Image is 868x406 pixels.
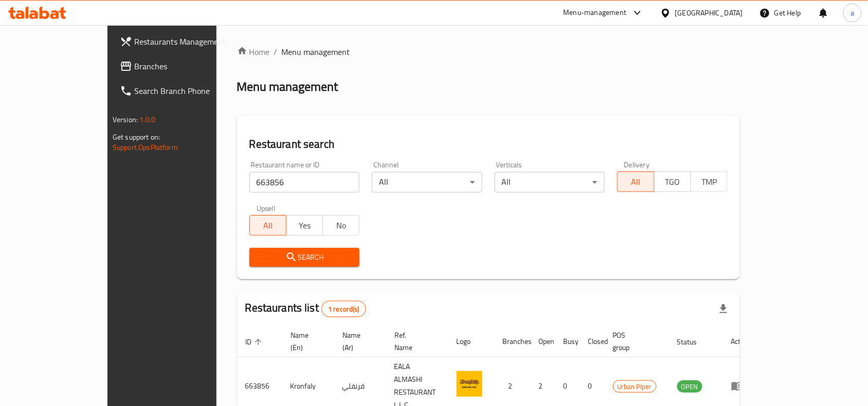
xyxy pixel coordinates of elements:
div: Menu-management [564,7,627,19]
span: ID [245,336,265,348]
th: Busy [555,326,580,357]
button: All [249,215,286,236]
button: All [617,171,654,192]
span: Search [258,251,352,264]
span: TGO [659,175,687,189]
span: All [622,175,650,189]
span: a [851,7,854,18]
span: Urban Piper [613,381,656,393]
img: Kronfaly [457,371,482,397]
a: Restaurants Management [112,29,252,54]
div: Menu [731,380,750,392]
span: OPEN [677,381,702,393]
th: Branches [495,326,531,357]
div: OPEN [677,380,702,393]
span: Menu management [282,46,350,58]
span: Version: [113,113,138,126]
th: Logo [448,326,495,357]
h2: Menu management [237,79,338,95]
th: Closed [580,326,605,357]
span: Restaurants Management [134,35,244,48]
th: Open [531,326,555,357]
div: All [372,172,482,192]
span: No [327,218,355,233]
div: [GEOGRAPHIC_DATA] [675,7,743,18]
div: All [495,172,605,192]
span: Yes [291,218,319,233]
span: Name (Ar) [342,329,374,354]
h2: Restaurant search [249,137,728,152]
span: 1 record(s) [322,304,366,314]
button: TGO [654,171,691,192]
button: Search [249,248,360,267]
label: Delivery [624,161,650,168]
span: Name (En) [291,329,322,354]
label: Upsell [257,205,276,212]
span: 1.0.0 [139,113,155,126]
nav: breadcrumb [237,46,740,58]
a: Search Branch Phone [112,79,252,103]
input: Search for restaurant name or ID.. [249,172,360,192]
span: All [254,218,282,233]
div: Total records count [321,301,366,317]
button: TMP [691,171,728,192]
th: Action [723,326,758,357]
a: Branches [112,54,252,79]
span: TMP [695,175,724,189]
span: Get support on: [113,130,160,144]
a: Home [237,46,270,58]
span: Status [677,336,711,348]
span: Search Branch Phone [134,85,244,97]
span: Branches [134,60,244,72]
a: Support.OpsPlatform [113,141,178,154]
button: No [322,215,359,236]
span: POS group [613,329,657,354]
li: / [274,46,278,58]
h2: Restaurants list [245,300,366,317]
span: Ref. Name [394,329,436,354]
div: Export file [711,297,736,321]
button: Yes [286,215,323,236]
